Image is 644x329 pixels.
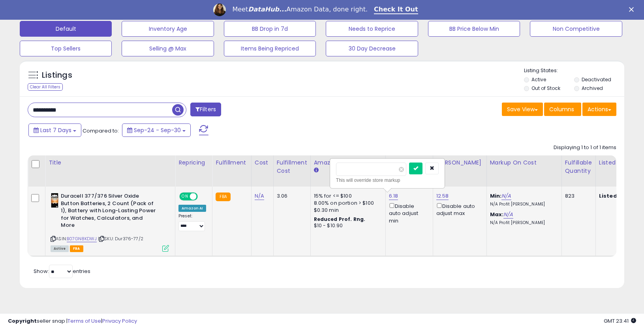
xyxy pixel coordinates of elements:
span: ON [180,193,190,200]
div: Amazon Fees [314,159,382,167]
div: 8.00% on portion > $100 [314,200,379,207]
p: N/A Profit [PERSON_NAME] [490,220,556,226]
button: BB Drop in 7d [224,21,316,37]
span: OFF [197,193,209,200]
span: Compared to: [83,127,119,135]
a: N/A [255,192,264,200]
b: Reduced Prof. Rng. [314,216,366,222]
b: Min: [490,192,502,200]
button: Last 7 Days [28,123,81,137]
div: Cost [255,159,270,167]
label: Out of Stock [531,85,560,92]
div: Repricing [178,159,209,167]
th: The percentage added to the cost of goods (COGS) that forms the calculator for Min & Max prices. [486,155,561,187]
div: Fulfillment Cost [277,159,307,175]
h5: Listings [42,70,72,81]
div: ASIN: [51,193,169,251]
a: Check It Out [374,6,418,14]
button: Needs to Reprice [326,21,418,37]
b: Max: [490,211,504,218]
button: Default [20,21,112,37]
span: Sep-24 - Sep-30 [134,126,181,134]
span: Show: entries [34,267,90,275]
small: FBA [216,193,230,201]
a: 12.58 [436,192,449,200]
p: N/A Profit [PERSON_NAME] [490,202,556,207]
div: Displaying 1 to 1 of 1 items [554,144,616,151]
img: Profile image for Georgie [213,4,226,16]
a: 6.18 [389,192,398,200]
label: Deactivated [582,76,611,83]
p: Listing States: [524,67,624,75]
div: Preset: [178,213,206,231]
label: Active [531,76,546,83]
b: Listed Price: [599,192,635,200]
div: Fulfillment [216,159,248,167]
div: $10 - $10.90 [314,222,379,229]
span: Columns [549,105,574,113]
button: Actions [582,103,616,116]
b: Duracell 377/376 Silver Oxide Button Batteries, 2 Count (Pack of 1), Battery with Long-Lasting Po... [61,193,157,231]
a: Terms of Use [68,317,101,325]
button: Inventory Age [122,21,214,37]
div: [PERSON_NAME] [436,159,483,167]
a: N/A [501,192,511,200]
i: DataHub... [248,6,286,13]
button: Save View [502,103,543,116]
strong: Copyright [8,317,37,325]
button: Top Sellers [20,41,112,56]
div: 15% for <= $100 [314,193,379,200]
button: Sep-24 - Sep-30 [122,123,191,137]
div: Amazon AI [178,205,206,212]
span: 2025-10-10 23:41 GMT [604,317,636,325]
span: FBA [70,245,83,252]
a: N/A [503,211,513,219]
button: Columns [544,103,581,116]
div: Fulfillable Quantity [565,159,592,175]
div: Clear All Filters [28,83,63,91]
div: 823 [565,193,590,200]
span: | SKU: Dur376-77/2 [98,236,143,242]
span: All listings currently available for purchase on Amazon [51,245,69,252]
button: Selling @ Max [122,41,214,56]
button: Items Being Repriced [224,41,316,56]
a: Privacy Policy [102,317,137,325]
div: Meet Amazon Data, done right. [232,6,368,13]
span: Last 7 Days [40,126,71,134]
div: Disable auto adjust max [436,202,481,217]
img: 411+10s797L._SL40_.jpg [51,193,59,208]
label: Archived [582,85,603,92]
div: Close [629,7,637,12]
div: $0.30 min [314,207,379,214]
div: This will override store markup [336,176,439,184]
small: Amazon Fees. [314,167,319,174]
button: Non Competitive [530,21,622,37]
div: seller snap | | [8,318,137,325]
a: B07GN8KDWJ [67,236,97,242]
button: Filters [190,103,221,116]
div: Title [49,159,172,167]
div: Markup on Cost [490,159,558,167]
div: Disable auto adjust min [389,202,427,224]
button: 30 Day Decrease [326,41,418,56]
div: 3.06 [277,193,304,200]
button: BB Price Below Min [428,21,520,37]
